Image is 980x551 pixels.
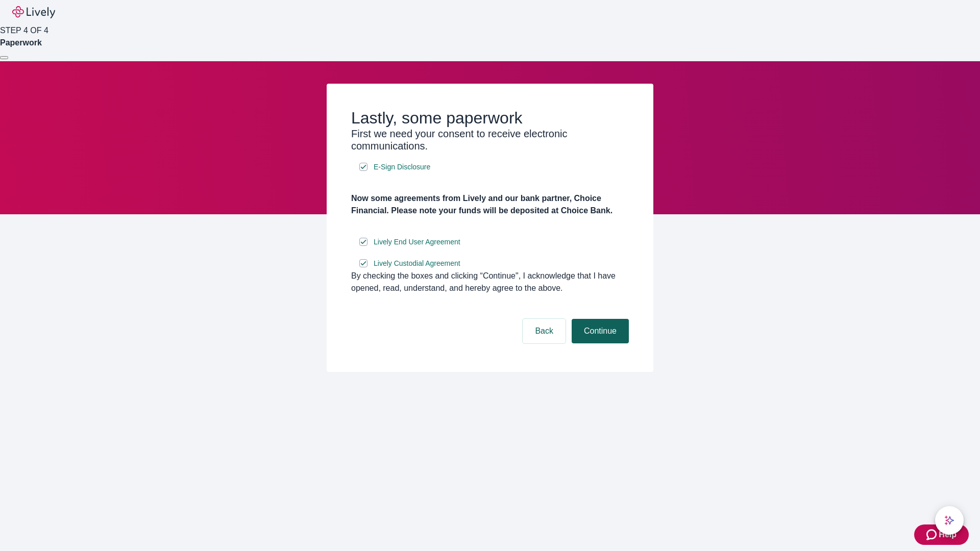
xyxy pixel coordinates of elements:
[372,161,432,173] a: e-sign disclosure document
[374,237,460,247] span: Lively End User Agreement
[351,270,629,294] div: By checking the boxes and clicking “Continue", I acknowledge that I have opened, read, understand...
[372,236,462,248] a: e-sign disclosure document
[374,258,460,269] span: Lively Custodial Agreement
[523,319,566,343] button: Back
[351,108,629,128] h2: Lastly, some paperwork
[351,192,629,217] h4: Now some agreements from Lively and our bank partner, Choice Financial. Please note your funds wi...
[914,524,969,545] button: Zendesk support iconHelp
[939,529,957,541] span: Help
[935,506,964,535] button: chat
[372,257,462,270] a: e-sign disclosure document
[926,529,939,541] svg: Zendesk support icon
[374,162,430,172] span: E-Sign Disclosure
[944,515,954,525] svg: Lively AI Assistant
[12,6,55,18] img: Lively
[572,319,629,343] button: Continue
[351,128,629,152] h3: First we need your consent to receive electronic communications.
